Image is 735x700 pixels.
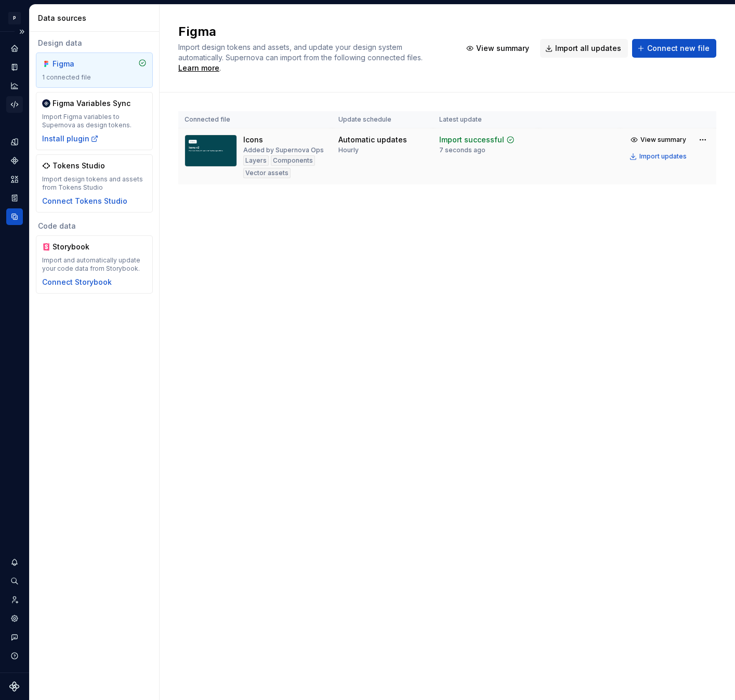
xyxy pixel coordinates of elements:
a: Home [6,40,23,57]
a: Figma1 connected file [36,52,153,88]
button: Connect Tokens Studio [42,196,127,206]
a: Analytics [6,77,23,94]
span: View summary [476,43,529,54]
div: Code data [36,221,153,231]
span: Import design tokens and assets, and update your design system automatically. Supernova can impor... [178,43,423,62]
div: Import Figma variables to Supernova as design tokens. [42,113,147,129]
div: Icons [243,135,263,145]
a: Tokens StudioImport design tokens and assets from Tokens StudioConnect Tokens Studio [36,154,153,213]
a: Documentation [6,59,23,75]
a: Learn more [178,63,219,73]
button: Expand sidebar [15,24,29,39]
div: Layers [243,155,269,166]
div: 7 seconds ago [439,146,485,154]
button: Import updates [626,149,691,164]
a: Invite team [6,591,23,608]
svg: Supernova Logo [9,681,20,692]
a: Assets [6,171,23,188]
div: Import design tokens and assets from Tokens Studio [42,175,147,192]
th: Update schedule [332,111,433,128]
div: Data sources [38,13,155,23]
span: Import all updates [555,43,621,54]
div: Import successful [439,135,504,145]
button: P [2,7,27,29]
button: Search ⌘K [6,573,23,589]
div: Figma Variables Sync [52,98,130,109]
a: Data sources [6,208,23,225]
button: Notifications [6,554,23,571]
div: Hourly [338,146,359,154]
button: Import all updates [540,39,628,58]
span: Connect new file [647,43,710,54]
div: Import and automatically update your code data from Storybook. [42,256,147,273]
span: View summary [640,136,686,144]
a: Code automation [6,96,23,113]
button: Connect Storybook [42,277,112,287]
a: Settings [6,610,23,627]
a: Figma Variables SyncImport Figma variables to Supernova as design tokens.Install plugin [36,92,153,150]
th: Connected file [178,111,332,128]
button: View summary [461,39,536,58]
div: Design data [36,38,153,48]
div: Figma [52,59,102,69]
button: View summary [626,133,691,147]
div: P [8,12,21,24]
span: . [178,54,424,72]
a: StorybookImport and automatically update your code data from Storybook.Connect Storybook [36,235,153,294]
div: 1 connected file [42,73,147,82]
div: Tokens Studio [52,161,105,171]
a: Design tokens [6,134,23,150]
div: Import updates [639,152,687,161]
div: Automatic updates [338,135,407,145]
h2: Figma [178,23,449,40]
a: Components [6,152,23,169]
th: Latest update [433,111,539,128]
div: Storybook [52,242,102,252]
button: Contact support [6,629,23,645]
div: Added by Supernova Ops [243,146,324,154]
a: Storybook stories [6,190,23,206]
button: Install plugin [42,134,99,144]
div: Vector assets [243,168,291,178]
div: Components [271,155,315,166]
button: Connect new file [632,39,716,58]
